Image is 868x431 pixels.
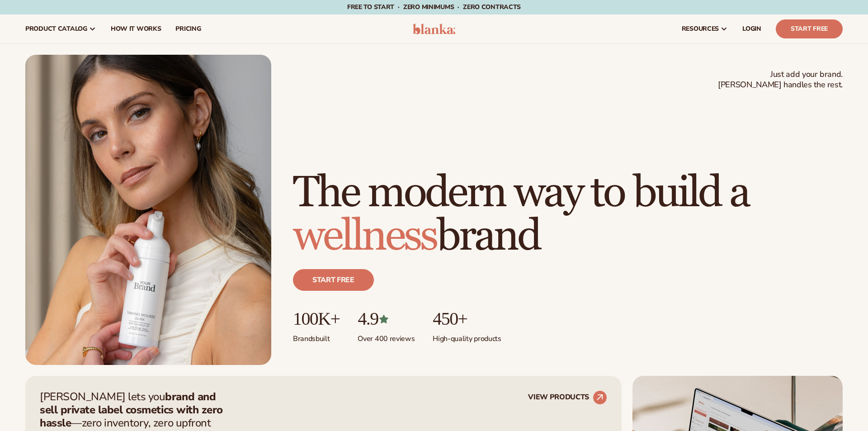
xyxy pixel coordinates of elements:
[742,25,761,33] span: LOGIN
[293,210,437,263] span: wellness
[433,309,501,329] p: 450+
[293,269,374,291] a: Start free
[682,25,719,33] span: resources
[293,171,843,258] h1: The modern way to build a brand
[25,55,271,365] img: Female holding tanning mousse.
[104,14,169,43] a: How It Works
[175,25,201,33] span: pricing
[293,309,340,329] p: 100K+
[358,309,415,329] p: 4.9
[735,14,769,43] a: LOGIN
[528,390,607,405] a: VIEW PRODUCTS
[18,14,104,43] a: product catalog
[675,14,735,43] a: resources
[718,69,843,90] span: Just add your brand. [PERSON_NAME] handles the rest.
[168,14,208,43] a: pricing
[358,329,415,344] p: Over 400 reviews
[776,19,843,38] a: Start Free
[433,329,501,344] p: High-quality products
[347,3,521,11] span: Free to start · ZERO minimums · ZERO contracts
[293,329,340,344] p: Brands built
[413,24,456,34] img: logo
[111,25,161,33] span: How It Works
[40,389,223,430] strong: brand and sell private label cosmetics with zero hassle
[25,25,87,33] span: product catalog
